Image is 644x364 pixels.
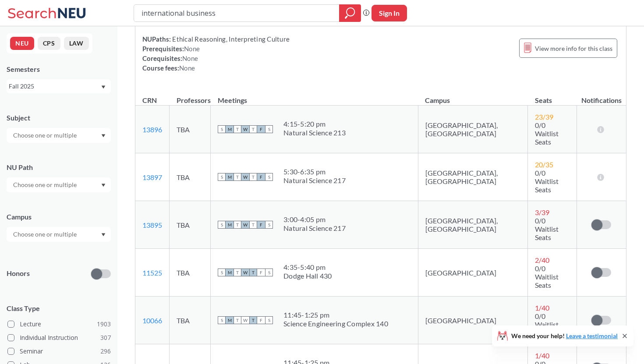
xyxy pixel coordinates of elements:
[249,221,257,229] span: T
[179,64,195,72] span: None
[171,35,290,43] span: Ethical Reasoning, Interpreting Culture
[7,128,111,143] div: Dropdown arrow
[257,173,265,181] span: F
[283,176,346,185] div: Natural Science 217
[535,351,549,360] span: 1 / 40
[535,208,549,216] span: 3 / 39
[218,221,226,229] span: S
[265,125,273,133] span: S
[218,316,226,324] span: S
[265,269,273,276] span: S
[9,229,82,240] input: Choose one or multiple
[7,332,111,343] label: Individual Instruction
[535,264,559,289] span: 0/0 Waitlist Seats
[7,304,111,313] span: Class Type
[283,224,346,233] div: Natural Science 217
[38,37,60,50] button: CPS
[7,64,111,74] div: Semesters
[7,318,111,330] label: Lecture
[142,34,290,73] div: NUPaths: Prerequisites: Corequisites: Course fees:
[566,332,618,339] a: Leave a testimonial
[7,346,111,357] label: Seminar
[234,221,241,229] span: T
[283,167,346,176] div: 5:30 - 6:35 pm
[101,134,106,138] svg: Dropdown arrow
[9,130,82,141] input: Choose one or multiple
[265,316,273,324] span: S
[182,54,198,62] span: None
[257,125,265,133] span: F
[170,297,211,344] td: TBA
[142,125,162,134] a: 13896
[211,87,418,106] th: Meetings
[7,177,111,192] div: Dropdown arrow
[511,333,618,339] span: We need your help!
[170,201,211,249] td: TBA
[528,87,577,106] th: Seats
[10,37,34,50] button: NEU
[170,153,211,201] td: TBA
[142,173,162,181] a: 13897
[418,297,528,344] td: [GEOGRAPHIC_DATA]
[142,269,162,277] a: 11525
[9,81,100,91] div: Fall 2025
[283,263,332,272] div: 4:35 - 5:40 pm
[283,215,346,224] div: 3:00 - 4:05 pm
[97,319,111,329] span: 1903
[142,316,162,325] a: 10066
[418,106,528,153] td: [GEOGRAPHIC_DATA], [GEOGRAPHIC_DATA]
[170,249,211,297] td: TBA
[249,173,257,181] span: T
[418,87,528,106] th: Campus
[7,212,111,222] div: Campus
[7,269,30,279] p: Honors
[218,125,226,133] span: S
[226,221,234,229] span: M
[241,221,249,229] span: W
[142,221,162,229] a: 13895
[249,125,257,133] span: T
[283,319,388,328] div: Science Engineering Complex 140
[372,5,407,21] button: Sign In
[535,256,549,264] span: 2 / 40
[184,45,200,53] span: None
[257,221,265,229] span: F
[101,85,106,89] svg: Dropdown arrow
[535,160,553,169] span: 20 / 35
[283,120,346,128] div: 4:15 - 5:20 pm
[9,180,82,190] input: Choose one or multiple
[535,312,559,337] span: 0/0 Waitlist Seats
[7,227,111,242] div: Dropdown arrow
[241,125,249,133] span: W
[7,163,111,172] div: NU Path
[257,316,265,324] span: F
[345,7,355,19] svg: magnifying glass
[101,233,106,237] svg: Dropdown arrow
[535,113,553,121] span: 23 / 39
[234,173,241,181] span: T
[7,113,111,123] div: Subject
[170,106,211,153] td: TBA
[234,269,241,276] span: T
[226,269,234,276] span: M
[249,269,257,276] span: T
[234,125,241,133] span: T
[170,87,211,106] th: Professors
[418,201,528,249] td: [GEOGRAPHIC_DATA], [GEOGRAPHIC_DATA]
[535,304,549,312] span: 1 / 40
[257,269,265,276] span: F
[226,125,234,133] span: M
[283,272,332,280] div: Dodge Hall 430
[100,346,111,356] span: 296
[339,4,361,22] div: magnifying glass
[100,333,111,343] span: 307
[218,173,226,181] span: S
[535,216,559,241] span: 0/0 Waitlist Seats
[283,128,346,137] div: Natural Science 213
[7,79,111,93] div: Fall 2025Dropdown arrow
[577,87,626,106] th: Notifications
[241,269,249,276] span: W
[142,95,157,105] div: CRN
[241,316,249,324] span: W
[418,249,528,297] td: [GEOGRAPHIC_DATA]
